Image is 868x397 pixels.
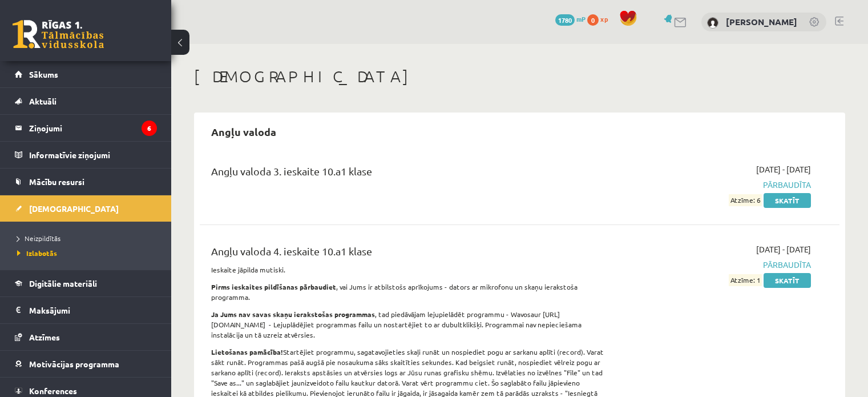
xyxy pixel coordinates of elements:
[15,61,157,87] a: Sākums
[15,88,157,114] a: Aktuāli
[15,324,157,350] a: Atzīmes
[29,332,60,342] span: Atzīmes
[15,351,157,377] a: Motivācijas programma
[29,359,119,369] span: Motivācijas programma
[211,163,605,185] div: Angļu valoda 3. ieskaite 10.a1 klase
[211,310,375,319] strong: Ja Jums nav savas skaņu ierakstošas programmas
[726,16,797,27] a: [PERSON_NAME]
[587,14,599,26] span: 0
[15,270,157,296] a: Digitālie materiāli
[29,69,58,79] span: Sākums
[211,309,605,340] p: , tad piedāvājam lejupielādēt programmu - Wavosaur [URL][DOMAIN_NAME] - Lejuplādējiet programmas ...
[29,96,56,106] span: Aktuāli
[17,248,57,258] span: Izlabotās
[29,203,119,214] span: [DEMOGRAPHIC_DATA]
[729,194,762,206] span: Atzīme: 6
[29,115,157,141] legend: Ziņojumi
[623,179,811,191] span: Pārbaudīta
[142,121,157,136] i: 6
[17,233,160,243] a: Neizpildītās
[29,386,77,396] span: Konferences
[200,118,288,145] h2: Angļu valoda
[29,297,157,323] legend: Maksājumi
[15,195,157,222] a: [DEMOGRAPHIC_DATA]
[15,297,157,323] a: Maksājumi
[15,115,157,141] a: Ziņojumi6
[764,193,811,208] a: Skatīt
[15,142,157,168] a: Informatīvie ziņojumi
[587,14,613,23] a: 0 xp
[707,17,718,29] img: Elīna Antone
[555,14,586,23] a: 1780 mP
[13,20,104,49] a: Rīgas 1. Tālmācības vidusskola
[600,14,608,23] span: xp
[756,163,811,175] span: [DATE] - [DATE]
[729,274,762,286] span: Atzīme: 1
[211,282,336,291] strong: Pirms ieskaites pildīšanas pārbaudiet
[211,264,605,275] p: Ieskaite jāpilda mutiski.
[623,259,811,271] span: Pārbaudīta
[576,14,586,23] span: mP
[17,234,60,243] span: Neizpildītās
[211,347,283,356] strong: Lietošanas pamācība!
[764,273,811,288] a: Skatīt
[194,67,845,86] h1: [DEMOGRAPHIC_DATA]
[29,278,97,288] span: Digitālie materiāli
[29,142,157,168] legend: Informatīvie ziņojumi
[29,177,84,187] span: Mācību resursi
[211,282,605,302] p: , vai Jums ir atbilstošs aprīkojums - dators ar mikrofonu un skaņu ierakstoša programma.
[555,14,575,26] span: 1780
[756,243,811,255] span: [DATE] - [DATE]
[17,248,160,258] a: Izlabotās
[211,243,605,264] div: Angļu valoda 4. ieskaite 10.a1 klase
[15,169,157,195] a: Mācību resursi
